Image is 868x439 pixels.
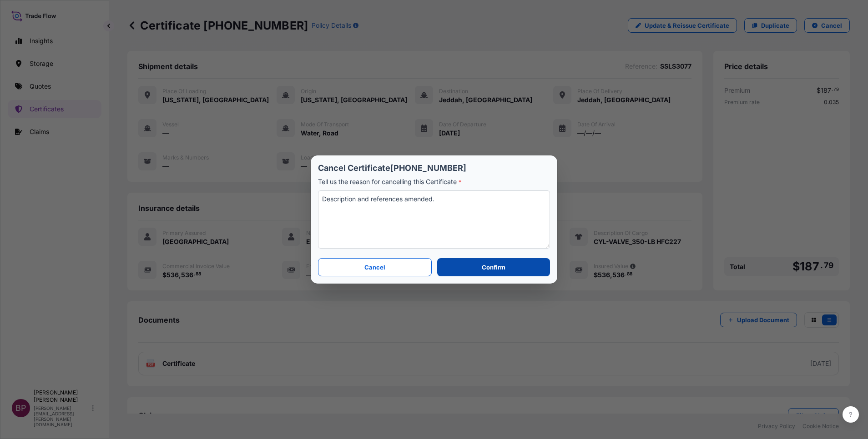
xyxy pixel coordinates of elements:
p: Tell us the reason for cancelling this Certificate [318,177,550,187]
p: Confirm [482,263,505,272]
textarea: Description and references amended. [318,190,550,249]
p: Cancel [364,263,385,272]
p: Cancel Certificate [PHONE_NUMBER] [318,163,550,174]
button: Cancel [318,258,432,276]
button: Confirm [437,258,550,276]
